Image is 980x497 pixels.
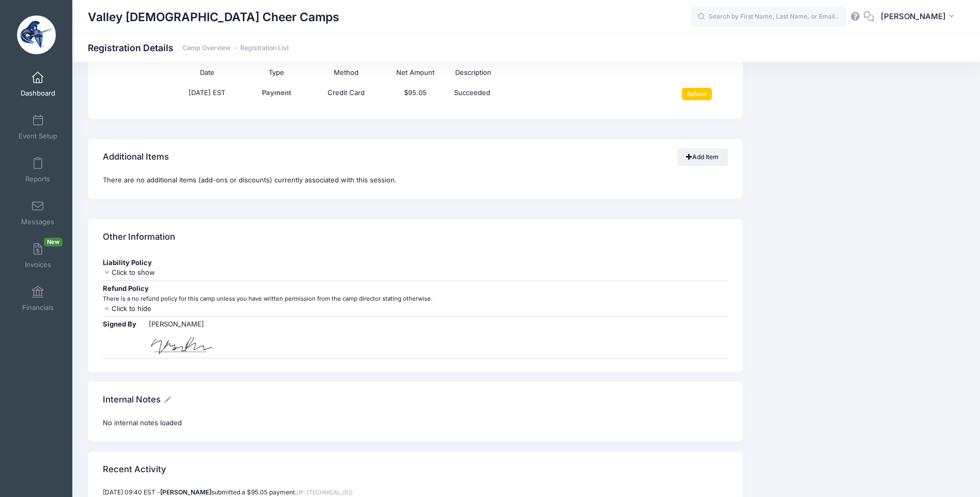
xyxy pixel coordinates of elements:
span: [PERSON_NAME] [881,11,946,22]
td: Credit Card [311,83,380,106]
div: Liability Policy [103,258,727,268]
th: Date [173,63,242,83]
a: Add Item [677,148,728,166]
h4: Internal Notes [103,385,171,415]
td: Payment [242,83,311,106]
td: [DATE] EST [173,83,242,106]
input: Refund [682,88,712,100]
span: Dashboard [21,89,55,98]
th: Net Amount [381,63,450,83]
p: [DATE] 09:40 EST - submitted a $95.05 payment. [103,488,727,497]
div: Click to hide [103,304,727,314]
span: New [44,238,63,246]
a: InvoicesNew [13,238,63,274]
a: Reports [13,152,63,188]
span: Messages [21,218,54,226]
h4: Additional Items [103,143,169,172]
div: Refund Policy [103,284,727,294]
div: Signed By [103,319,147,330]
td: Succeeded [450,83,658,106]
a: Dashboard [13,66,63,102]
span: Reports [25,175,50,183]
div: Click to show [103,268,727,278]
input: Search by First Name, Last Name, or Email... [691,7,846,27]
th: Method [311,63,380,83]
span: Invoices [25,260,51,269]
span: Event Setup [19,132,57,141]
th: Description [450,63,658,83]
div: No internal notes loaded [103,418,727,428]
img: 0LLAAAAAElFTkSuQmCC [149,330,212,355]
div: [PERSON_NAME] [149,319,212,330]
strong: [PERSON_NAME] [160,488,211,496]
h4: Recent Activity [103,455,166,485]
span: (IP: [TECHNICAL_ID]) [297,489,353,496]
span: Financials [22,303,54,312]
td: $95.05 [381,83,450,106]
a: Messages [13,195,63,231]
h4: Other Information [103,222,175,252]
a: Registration List [240,44,289,52]
a: Financials [13,281,63,317]
h1: Registration Details [88,42,289,53]
button: [PERSON_NAME] [874,5,965,29]
a: Event Setup [13,109,63,145]
div: There are no additional items (add-ons or discounts) currently associated with this session. [88,175,743,199]
h1: Valley [DEMOGRAPHIC_DATA] Cheer Camps [88,5,339,29]
small: There is a no refund policy for this camp unless you have written permission from the camp direct... [103,295,432,302]
img: Valley Christian Cheer Camps [17,15,56,54]
a: Camp Overview [182,44,230,52]
th: Type [242,63,311,83]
